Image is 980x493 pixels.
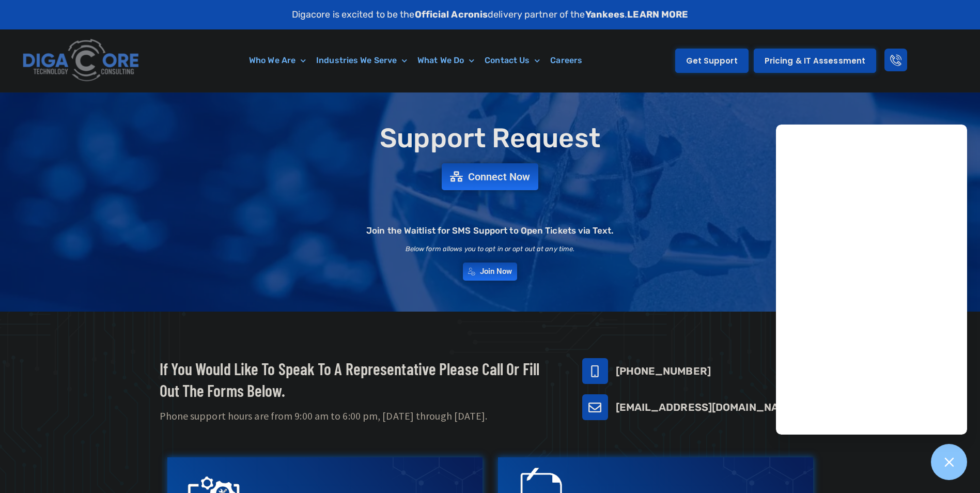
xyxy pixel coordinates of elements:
[479,49,545,72] a: Contact Us
[20,35,143,87] img: Digacore logo 1
[686,57,738,65] span: Get Support
[468,172,530,182] span: Connect Now
[582,394,608,420] a: support@digacore.com
[776,125,967,435] iframe: Chatgenie Messenger
[412,49,479,72] a: What We Do
[585,9,625,20] strong: Yankees
[616,365,711,377] a: [PHONE_NUMBER]
[616,401,798,413] a: [EMAIL_ADDRESS][DOMAIN_NAME]
[627,9,688,20] a: LEARN MORE
[765,57,865,65] span: Pricing & IT Assessment
[463,263,518,281] a: Join Now
[311,49,412,72] a: Industries We Serve
[193,49,639,72] nav: Menu
[134,124,847,153] h1: Support Request
[244,49,311,72] a: Who We Are
[366,226,614,235] h2: Join the Waitlist for SMS Support to Open Tickets via Text.
[415,9,488,20] strong: Official Acronis
[480,268,512,275] span: Join Now
[754,49,876,73] a: Pricing & IT Assessment
[675,49,749,73] a: Get Support
[160,409,556,424] p: Phone support hours are from 9:00 am to 6:00 pm, [DATE] through [DATE].
[406,245,575,252] h2: Below form allows you to opt in or opt out at any time.
[582,358,608,384] a: 732-646-5725
[160,358,556,401] h2: If you would like to speak to a representative please call or fill out the forms below.
[545,49,587,72] a: Careers
[292,8,689,22] p: Digacore is excited to be the delivery partner of the .
[442,163,538,190] a: Connect Now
